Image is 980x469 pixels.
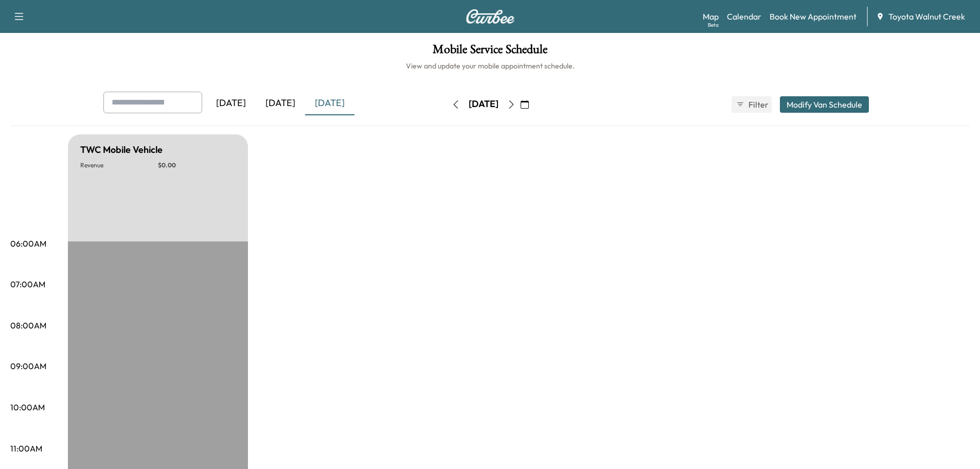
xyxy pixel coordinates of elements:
span: Filter [749,98,767,111]
button: Modify Van Schedule [780,96,869,113]
div: Beta [708,21,719,29]
p: 10:00AM [10,401,45,413]
div: [DATE] [469,98,498,111]
p: 08:00AM [10,319,46,332]
h5: TWC Mobile Vehicle [80,143,163,157]
div: [DATE] [305,92,354,115]
div: [DATE] [206,92,256,115]
h1: Mobile Service Schedule [10,43,970,61]
p: 09:00AM [10,360,46,372]
a: Calendar [727,10,761,23]
div: [DATE] [256,92,305,115]
a: MapBeta [703,10,719,23]
p: 06:00AM [10,237,46,250]
a: Book New Appointment [770,10,857,23]
p: 07:00AM [10,278,45,290]
span: Toyota Walnut Creek [888,10,965,23]
p: Revenue [80,161,158,169]
p: 11:00AM [10,442,42,455]
img: Curbee Logo [466,9,515,24]
h6: View and update your mobile appointment schedule. [10,61,970,71]
button: Filter [732,96,772,113]
p: $ 0.00 [158,161,236,169]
